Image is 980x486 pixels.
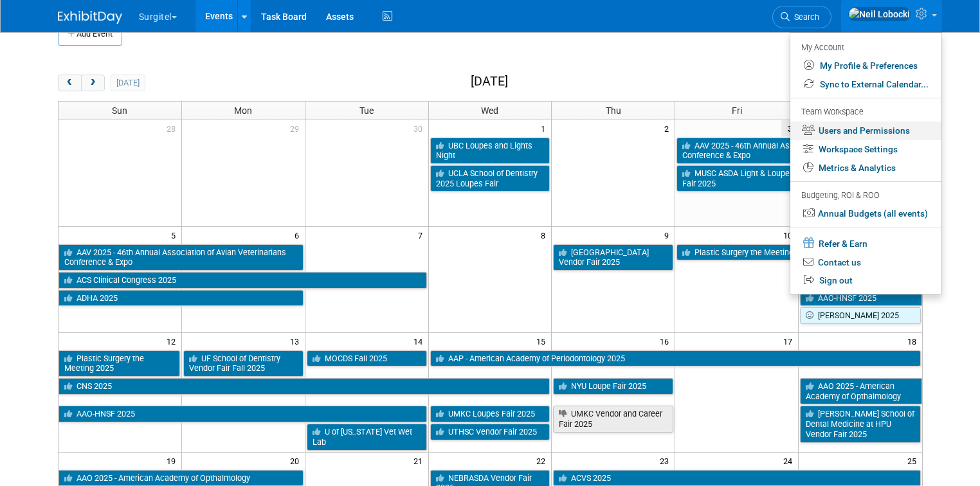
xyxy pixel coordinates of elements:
h2: [DATE] [471,75,508,89]
a: [GEOGRAPHIC_DATA] Vendor Fair 2025 [553,244,673,271]
a: AAP - American Academy of Periodontology 2025 [430,350,921,367]
span: 10 [782,227,798,243]
a: AAO-HNSF 2025 [59,406,427,422]
span: 17 [782,333,798,349]
div: Team Workspace [801,105,929,120]
a: UTHSC Vendor Fair 2025 [430,424,550,440]
span: 14 [412,333,428,349]
a: MOCDS Fall 2025 [307,350,427,367]
span: Wed [481,105,498,116]
a: UMKC Loupes Fair 2025 [430,406,550,422]
span: Sun [112,105,127,116]
a: ACS Clinical Congress 2025 [59,272,427,289]
span: Search [790,12,819,22]
span: 5 [170,227,181,243]
img: ExhibitDay [58,11,122,24]
a: ADHA 2025 [59,290,304,307]
a: Sync to External Calendar... [790,75,941,94]
button: Add Event [58,22,122,46]
a: AAV 2025 - 46th Annual Association of Avian Veterinarians Conference & Expo [59,244,304,271]
a: CNS 2025 [59,378,550,395]
span: 22 [535,453,551,469]
span: Fri [732,105,742,116]
a: MUSC ASDA Light & Loupe Fair 2025 [676,165,797,192]
a: U of [US_STATE] Vet Wet Lab [307,424,427,450]
span: 24 [782,453,798,469]
a: UBC Loupes and Lights Night [430,138,550,164]
a: Metrics & Analytics [790,159,941,177]
span: 23 [658,453,675,469]
a: Annual Budgets (all events) [790,204,941,223]
span: 29 [289,120,305,136]
button: [DATE] [111,75,145,91]
span: 13 [289,333,305,349]
a: UF School of Dentistry Vendor Fair Fall 2025 [183,350,304,377]
button: prev [58,75,82,91]
span: Tue [359,105,374,116]
span: 9 [663,227,675,243]
span: 1 [540,120,551,136]
a: Plastic Surgery the Meeting 2025 [59,350,180,377]
a: AAV 2025 - 46th Annual Association of Avian Veterinarians Conference & Expo [676,138,921,164]
span: 20 [289,453,305,469]
a: Workspace Settings [790,140,941,159]
a: Plastic Surgery the Meeting 2025 [676,244,921,261]
img: Neil Lobocki [848,7,911,21]
a: Sign out [790,271,941,290]
a: AAO-HNSF 2025 [800,290,921,307]
div: Budgeting, ROI & ROO [801,189,929,203]
a: [PERSON_NAME] School of Dental Medicine at HPU Vendor Fair 2025 [800,406,920,442]
a: NYU Loupe Fair 2025 [553,378,673,395]
span: 12 [165,333,181,349]
span: 7 [417,227,428,243]
span: 28 [165,120,181,136]
span: 30 [412,120,428,136]
span: Thu [606,105,621,116]
button: next [81,75,105,91]
span: 18 [906,333,922,349]
span: 21 [412,453,428,469]
span: 6 [293,227,305,243]
a: Refer & Earn [790,233,941,253]
span: 2 [663,120,675,136]
span: 19 [165,453,181,469]
a: My Profile & Preferences [790,57,941,75]
a: Users and Permissions [790,122,941,140]
a: UCLA School of Dentistry 2025 Loupes Fair [430,165,550,192]
span: 3 [781,120,798,136]
span: 8 [540,227,551,243]
a: [PERSON_NAME] 2025 [800,307,920,324]
span: 15 [535,333,551,349]
span: 16 [658,333,675,349]
a: Search [772,6,831,28]
a: AAO 2025 - American Academy of Opthalmology [800,378,921,404]
span: 25 [906,453,922,469]
a: UMKC Vendor and Career Fair 2025 [553,406,673,432]
span: Mon [234,105,252,116]
div: My Account [801,39,929,55]
a: Contact us [790,253,941,272]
